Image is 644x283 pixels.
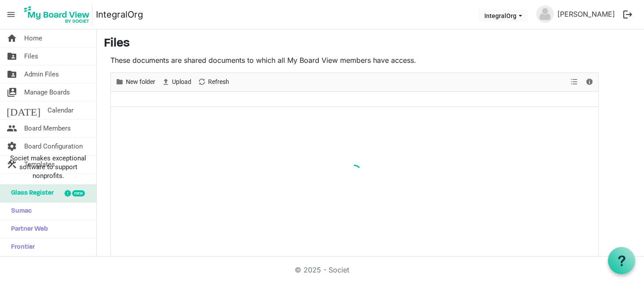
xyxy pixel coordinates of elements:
[110,55,599,65] p: These documents are shared documents to which all My Board View members have access.
[24,65,59,83] span: Admin Files
[7,138,17,155] span: settings
[72,190,85,196] div: new
[7,221,48,238] span: Partner Web
[22,4,96,25] a: My Board View Logo
[7,83,17,101] span: switch_account
[3,6,19,23] span: menu
[7,239,35,256] span: Frontier
[24,120,71,137] span: Board Members
[96,6,143,23] a: IntegralOrg
[24,29,42,47] span: Home
[24,47,38,65] span: Files
[479,9,528,22] button: IntegralOrg dropdownbutton
[22,4,92,25] img: My Board View Logo
[7,185,54,202] span: Glass Register
[7,47,17,65] span: folder_shared
[7,120,17,137] span: people
[554,5,618,23] a: [PERSON_NAME]
[7,29,17,47] span: home
[24,83,70,101] span: Manage Boards
[7,203,32,220] span: Sumac
[295,265,349,274] a: © 2025 - Societ
[4,154,92,180] span: Societ makes exceptional software to support nonprofits.
[7,102,40,119] span: [DATE]
[104,36,637,51] h3: Files
[7,65,17,83] span: folder_shared
[24,138,83,155] span: Board Configuration
[618,5,637,24] button: logout
[48,102,73,119] span: Calendar
[536,5,554,23] img: no-profile-picture.svg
